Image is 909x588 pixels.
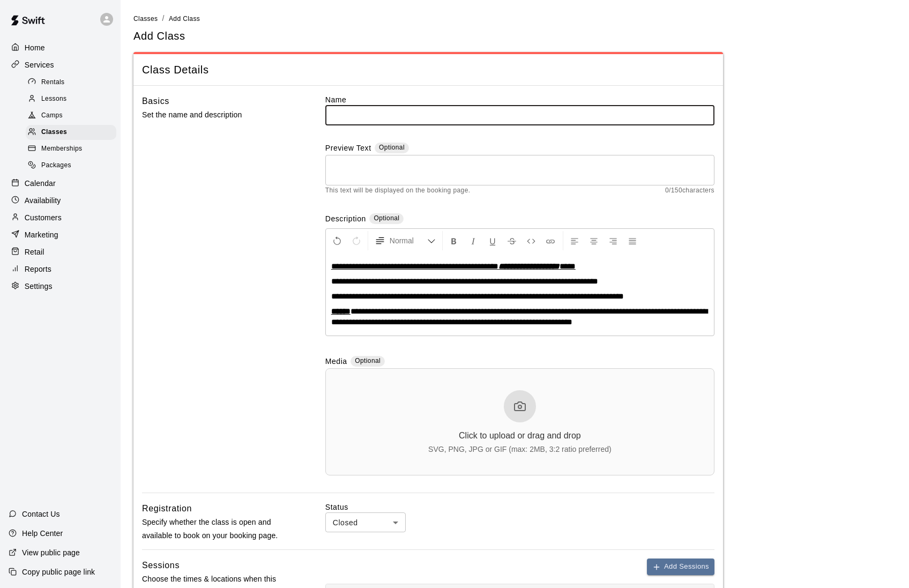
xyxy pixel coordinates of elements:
h6: Basics [142,94,169,108]
span: Optional [379,144,405,151]
p: Retail [25,247,44,257]
span: Optional [374,214,399,222]
button: Redo [347,231,366,250]
div: Rentals [26,75,116,90]
button: Format Bold [445,231,463,250]
nav: breadcrumb [133,13,896,25]
p: Home [25,42,45,53]
label: Status [325,502,714,512]
div: Camps [26,108,116,123]
p: Settings [25,281,53,292]
button: Justify Align [623,231,642,250]
p: Copy public page link [22,567,95,577]
p: Customers [25,212,62,223]
p: Set the name and description [142,108,291,122]
button: Format Underline [483,231,502,250]
p: Contact Us [22,509,60,519]
button: Undo [328,231,346,250]
a: Reports [9,261,112,277]
a: Home [9,40,112,56]
a: Classes [26,124,121,141]
button: Insert Code [522,231,540,250]
span: Class Details [142,63,714,77]
a: Customers [9,210,112,226]
span: This text will be displayed on the booking page. [325,185,471,196]
button: Format Strikethrough [503,231,521,250]
span: Camps [41,110,63,121]
h5: Add Class [133,29,185,43]
label: Preview Text [325,143,371,155]
button: Left Align [565,231,584,250]
button: Add Sessions [647,559,714,575]
p: Services [25,59,54,70]
div: Click to upload or drag and drop [459,431,581,441]
p: Calendar [25,178,56,189]
h6: Registration [142,502,192,516]
a: Availability [9,192,112,209]
span: Optional [355,357,381,364]
p: Marketing [25,229,58,240]
a: Rentals [26,74,121,91]
div: SVG, PNG, JPG or GIF (max: 2MB, 3:2 ratio preferred) [428,445,612,453]
button: Formatting Options [370,231,440,250]
a: Retail [9,244,112,260]
a: Services [9,57,112,73]
div: Lessons [26,92,116,107]
label: Name [325,94,714,105]
li: / [162,13,164,24]
span: Memberships [41,144,82,154]
p: Reports [25,264,51,274]
div: Packages [26,158,116,173]
a: Packages [26,158,121,174]
a: Memberships [26,141,121,158]
a: Settings [9,278,112,294]
span: 0 / 150 characters [665,185,714,196]
label: Media [325,356,347,368]
p: View public page [22,547,80,558]
a: Calendar [9,175,112,191]
span: Classes [133,15,158,23]
button: Insert Link [541,231,560,250]
p: Specify whether the class is open and available to book on your booking page. [142,516,291,542]
span: Normal [390,235,427,246]
div: Closed [325,512,406,532]
p: Availability [25,195,61,206]
button: Center Align [585,231,603,250]
span: Packages [41,160,71,171]
a: Classes [133,14,158,23]
label: Description [325,213,366,226]
span: Lessons [41,94,67,105]
span: Rentals [41,77,65,88]
div: Classes [26,125,116,140]
span: Classes [41,127,67,138]
h6: Sessions [142,559,180,572]
a: Camps [26,108,121,124]
button: Format Italics [464,231,482,250]
span: Add Class [169,15,200,23]
a: Marketing [9,227,112,243]
button: Right Align [604,231,622,250]
p: Help Center [22,528,63,539]
a: Lessons [26,91,121,107]
div: Memberships [26,142,116,157]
